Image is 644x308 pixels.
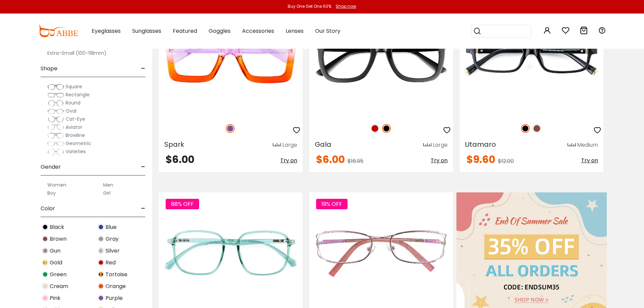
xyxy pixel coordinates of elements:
span: $12.00 [498,157,514,165]
img: Brown [42,236,48,242]
span: $9.60 [467,152,495,167]
img: Pink [42,295,48,301]
img: Rectangle.png [47,92,64,98]
img: Purple [226,124,235,133]
img: Gun [42,247,48,254]
span: $6.00 [316,152,345,167]
div: Large [433,141,448,149]
label: Girl [103,189,111,197]
img: Cream [42,283,48,289]
span: Oval [66,108,76,114]
span: Brown [50,235,67,243]
img: Cat-Eye.png [47,116,64,123]
span: $16.95 [348,157,363,165]
img: Gray [98,236,104,242]
button: Try on [280,155,297,167]
span: Try on [280,157,297,164]
span: - [141,200,145,217]
span: Utamaro [465,140,496,149]
span: Sunglasses [132,27,161,35]
span: Geometric [66,140,91,147]
span: Gala [315,140,331,149]
img: Browline.png [47,132,64,139]
button: Try on [431,155,448,167]
label: Extra-Small (100-118mm) [47,49,106,57]
img: Purple [98,295,104,301]
span: Silver [105,247,120,255]
img: Round.png [47,100,64,106]
span: Try on [581,157,598,164]
span: Purple [105,294,123,302]
img: Brown [532,124,541,133]
span: Square [66,83,82,90]
img: Blue [98,224,104,230]
img: Orange [98,283,104,289]
span: Gun [50,247,61,255]
span: Aviator [66,124,82,131]
span: Red [105,259,116,267]
span: Color [41,200,55,217]
span: Cream [50,282,68,290]
span: Accessories [242,27,274,35]
span: 88% OFF [166,199,199,209]
span: Green [50,270,67,279]
span: Spark [164,140,184,149]
span: Gender [41,159,61,175]
span: Pink [50,294,61,302]
span: Blue [105,223,117,231]
span: Browline [66,132,85,139]
span: Try on [431,157,448,164]
div: Large [282,141,297,149]
img: size ruler [568,143,576,148]
span: Our Story [315,27,340,35]
span: - [141,159,145,175]
span: Gray [105,235,119,243]
span: - [141,61,145,77]
img: Green [42,271,48,278]
span: Featured [173,27,197,35]
a: Shop now [332,3,356,9]
img: Gold [42,259,48,266]
label: Men [103,181,113,189]
img: Red [371,124,379,133]
div: Buy One Get One 50% [288,3,331,9]
span: $6.00 [166,152,194,167]
img: size ruler [273,143,281,148]
button: Try on [581,155,598,167]
div: Shop now [336,3,356,9]
span: Rectangle [66,91,90,98]
label: Women [47,181,66,189]
span: Black [50,223,64,231]
span: Goggles [209,27,231,35]
img: Black [382,124,391,133]
span: Tortoise [105,270,127,279]
span: Lenses [286,27,304,35]
img: abbeglasses.com [38,25,78,37]
span: 19% OFF [316,199,348,209]
img: Aviator.png [47,124,64,131]
img: size ruler [423,143,431,148]
span: Varieties [66,148,86,155]
img: Silver [98,247,104,254]
span: Orange [105,282,126,290]
img: Black [521,124,530,133]
span: Cat-Eye [66,116,85,122]
div: Medium [577,141,598,149]
img: Red [98,259,104,266]
label: Boy [47,189,56,197]
span: Shape [41,61,57,77]
img: Square.png [47,84,64,90]
img: Oval.png [47,108,64,115]
img: Geometric.png [47,140,64,147]
img: Black [42,224,48,230]
span: Eyeglasses [92,27,121,35]
img: Varieties.png [47,148,64,156]
span: Gold [50,259,62,267]
span: Round [66,99,80,106]
img: Tortoise [98,271,104,278]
